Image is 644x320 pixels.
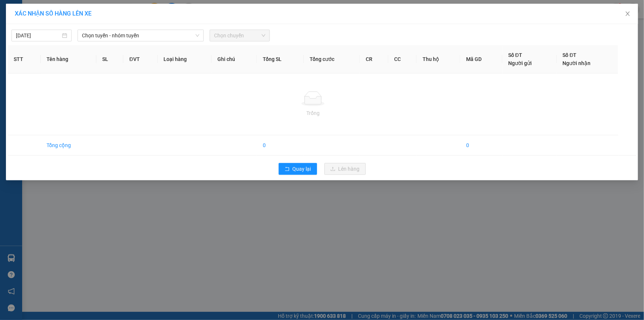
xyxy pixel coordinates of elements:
[304,45,360,74] th: Tổng cước
[360,45,388,74] th: CR
[324,163,366,175] button: uploadLên hàng
[82,30,199,41] span: Chọn tuyến - nhóm tuyến
[388,45,417,74] th: CC
[158,45,211,74] th: Loại hàng
[211,45,257,74] th: Ghi chú
[617,4,638,24] button: Close
[41,45,96,74] th: Tên hàng
[285,166,290,172] span: rollback
[123,45,157,74] th: ĐVT
[15,10,92,17] span: XÁC NHẬN SỐ HÀNG LÊN XE
[41,135,96,156] td: Tổng cộng
[96,45,124,74] th: SL
[214,30,265,41] span: Chọn chuyến
[16,31,61,40] input: 11/09/2025
[417,45,460,74] th: Thu hộ
[460,45,502,74] th: Mã GD
[460,135,502,156] td: 0
[279,163,317,175] button: rollbackQuay lại
[563,60,591,66] span: Người nhận
[257,45,304,74] th: Tổng SL
[8,45,41,74] th: STT
[14,109,612,117] div: Trống
[625,11,631,17] span: close
[563,52,577,58] span: Số ĐT
[508,60,532,66] span: Người gửi
[293,165,311,173] span: Quay lại
[195,33,200,38] span: down
[257,135,304,156] td: 0
[508,52,522,58] span: Số ĐT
